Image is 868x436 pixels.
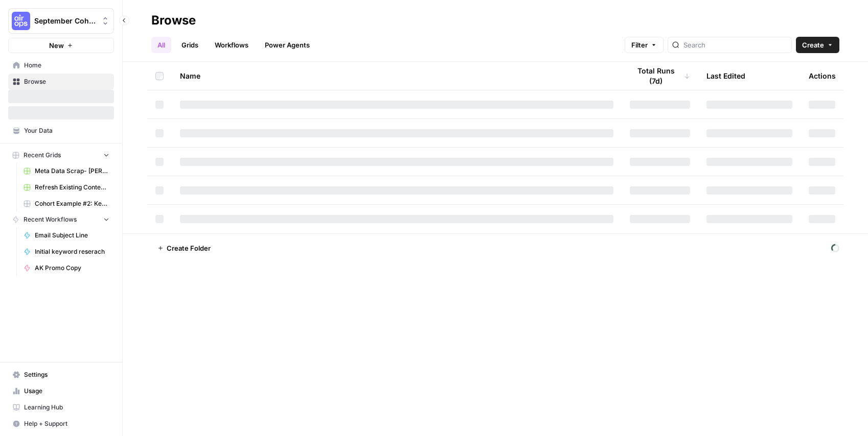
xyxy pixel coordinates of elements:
[175,37,204,53] a: Grids
[8,416,114,432] button: Help + Support
[24,77,109,86] span: Browse
[35,183,109,192] span: Refresh Existing Content (2)
[35,231,109,240] span: Email Subject Line
[796,37,839,53] button: Create
[35,263,109,273] span: AK Promo Copy
[24,370,109,379] span: Settings
[24,126,109,135] span: Your Data
[8,212,114,227] button: Recent Workflows
[209,37,255,53] a: Workflows
[625,37,664,53] button: Filter
[8,38,114,53] button: New
[8,74,114,90] a: Browse
[12,12,30,30] img: September Cohort Logo
[19,179,114,196] a: Refresh Existing Content (2)
[8,123,114,139] a: Your Data
[8,399,114,416] a: Learning Hub
[34,16,96,26] span: September Cohort
[151,240,217,256] button: Create Folder
[8,148,114,163] button: Recent Grids
[24,419,109,428] span: Help + Support
[24,61,109,70] span: Home
[19,163,114,179] a: Meta Data Scrap- [PERSON_NAME]
[802,40,824,50] span: Create
[167,243,211,253] span: Create Folder
[24,151,61,160] span: Recent Grids
[151,12,196,29] div: Browse
[49,40,64,51] span: New
[35,199,109,208] span: Cohort Example #2: Keyword -> Outline -> Article (Hibaaq A)
[19,244,114,260] a: Initial keyword reserach
[151,37,171,53] a: All
[809,62,836,90] div: Actions
[35,247,109,256] span: Initial keyword reserach
[24,386,109,396] span: Usage
[630,62,690,90] div: Total Runs (7d)
[8,383,114,399] a: Usage
[8,57,114,74] a: Home
[24,215,77,224] span: Recent Workflows
[19,196,114,212] a: Cohort Example #2: Keyword -> Outline -> Article (Hibaaq A)
[19,260,114,276] a: AK Promo Copy
[631,40,648,50] span: Filter
[8,367,114,383] a: Settings
[706,62,745,90] div: Last Edited
[180,62,613,90] div: Name
[683,40,787,50] input: Search
[24,403,109,412] span: Learning Hub
[259,37,316,53] a: Power Agents
[35,166,109,176] span: Meta Data Scrap- [PERSON_NAME]
[8,8,114,34] button: Workspace: September Cohort
[19,227,114,244] a: Email Subject Line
